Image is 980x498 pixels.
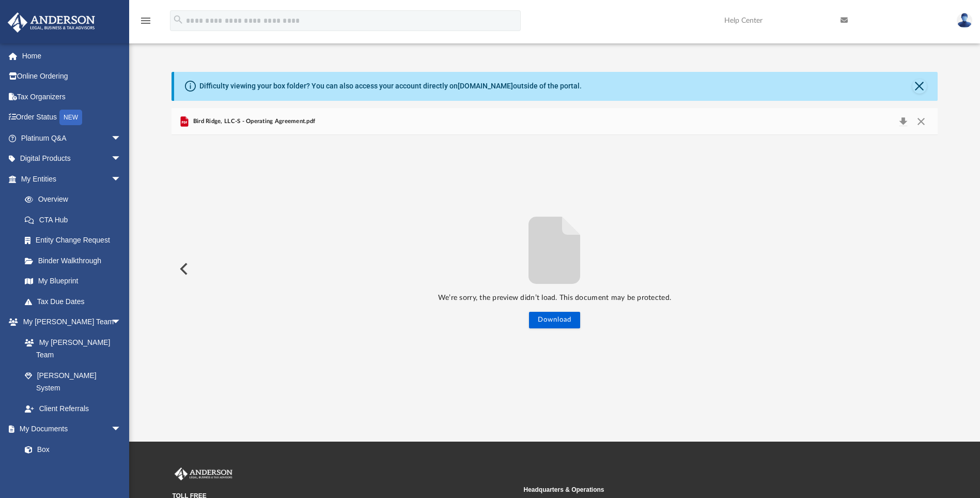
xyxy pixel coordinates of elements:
button: Close [912,79,927,94]
p: We’re sorry, the preview didn’t load. This document may be protected. [172,292,937,305]
a: Online Ordering [7,66,137,87]
img: Anderson Advisors Platinum Portal [173,467,235,481]
a: My [PERSON_NAME] Teamarrow_drop_down [7,312,132,333]
div: NEW [59,110,82,125]
a: Client Referrals [14,398,132,419]
i: search [173,14,184,25]
a: Home [7,46,137,66]
a: Tax Organizers [7,86,137,107]
a: Digital Productsarrow_drop_down [7,148,137,169]
a: Meeting Minutes [14,460,132,480]
a: Box [14,439,127,460]
button: Previous File [172,254,194,283]
img: Anderson Advisors Platinum Portal [5,12,98,33]
i: menu [139,14,152,27]
span: arrow_drop_down [111,148,132,170]
div: File preview [172,135,937,402]
a: Overview [14,189,137,210]
a: My Blueprint [14,271,132,292]
a: Order StatusNEW [7,107,137,128]
span: arrow_drop_down [111,128,132,149]
a: [DOMAIN_NAME] [458,82,513,90]
a: [PERSON_NAME] System [14,365,132,398]
button: Download [894,114,912,129]
span: arrow_drop_down [111,312,132,333]
a: Entity Change Request [14,230,137,251]
span: arrow_drop_down [111,169,132,190]
a: CTA Hub [14,209,137,230]
a: My [PERSON_NAME] Team [14,332,127,365]
small: Headquarters & Operations [524,485,868,494]
button: Close [912,114,930,129]
a: Platinum Q&Aarrow_drop_down [7,128,137,148]
div: Difficulty viewing your box folder? You can also access your account directly on outside of the p... [199,81,582,92]
div: Preview [172,108,937,402]
a: menu [139,20,152,27]
a: My Entitiesarrow_drop_down [7,169,137,189]
a: Binder Walkthrough [14,250,137,271]
span: Bird Ridge, LLC-S - Operating Agreement.pdf [191,117,315,126]
span: arrow_drop_down [111,419,132,440]
a: Tax Due Dates [14,291,137,312]
a: My Documentsarrow_drop_down [7,419,132,440]
button: Download [529,312,580,328]
img: User Pic [957,13,972,28]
